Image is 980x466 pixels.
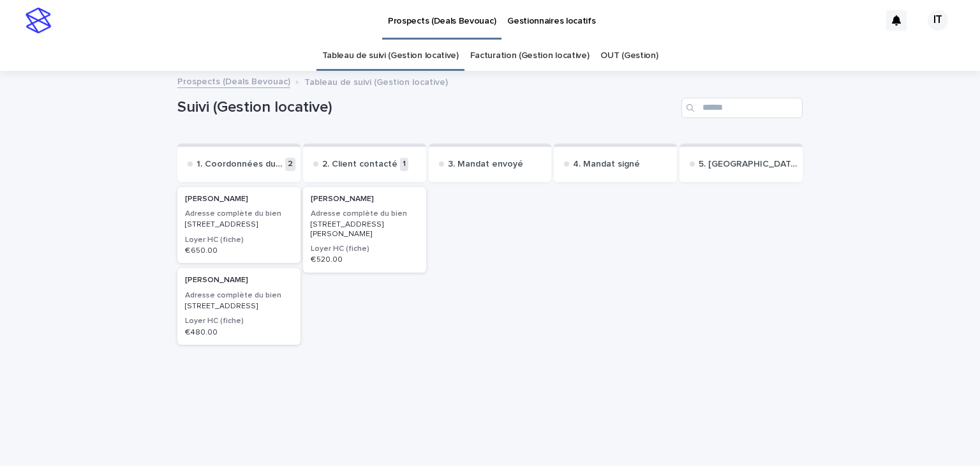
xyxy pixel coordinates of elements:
[26,8,51,33] img: stacker-logo-s-only.png
[185,209,293,219] h3: Adresse complète du bien
[185,302,293,311] p: [STREET_ADDRESS]
[185,290,293,301] h3: Adresse complète du bien
[400,158,408,171] p: 1
[304,74,448,88] p: Tableau de suivi (Gestion locative)
[311,255,419,264] p: € 520.00
[699,159,798,170] p: 5. [GEOGRAPHIC_DATA]
[448,159,523,170] p: 3. Mandat envoyé
[185,235,293,245] h3: Loyer HC (fiche)
[177,73,290,88] a: Prospects (Deals Bevouac)
[285,158,295,171] p: 2
[185,195,293,204] p: [PERSON_NAME]
[311,209,419,219] h3: Adresse complète du bien
[197,159,283,170] p: 1. Coordonnées du client transmises
[311,195,419,204] p: [PERSON_NAME]
[185,328,293,337] p: € 480.00
[681,98,803,118] input: Search
[185,276,293,285] p: [PERSON_NAME]
[185,220,293,229] p: [STREET_ADDRESS]
[311,244,419,254] h3: Loyer HC (fiche)
[573,159,640,170] p: 4. Mandat signé
[185,316,293,326] h3: Loyer HC (fiche)
[322,41,459,71] a: Tableau de suivi (Gestion locative)
[470,41,590,71] a: Facturation (Gestion locative)
[177,187,301,264] a: [PERSON_NAME]Adresse complète du bien[STREET_ADDRESS]Loyer HC (fiche)€ 650.00
[177,98,676,117] h1: Suivi (Gestion locative)
[311,220,419,239] p: [STREET_ADDRESS][PERSON_NAME]
[928,10,948,31] div: IT
[303,187,426,273] a: [PERSON_NAME]Adresse complète du bien[STREET_ADDRESS][PERSON_NAME]Loyer HC (fiche)€ 520.00
[600,41,658,71] a: OUT (Gestion)
[177,268,301,345] a: [PERSON_NAME]Adresse complète du bien[STREET_ADDRESS]Loyer HC (fiche)€ 480.00
[185,246,293,255] p: € 650.00
[322,159,397,170] p: 2. Client contacté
